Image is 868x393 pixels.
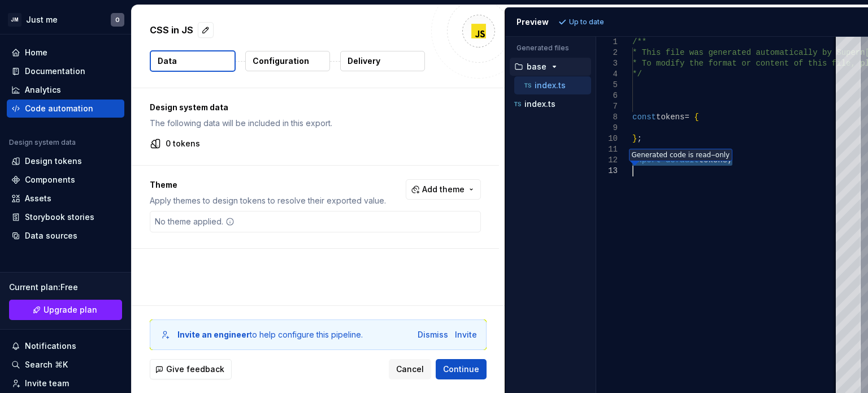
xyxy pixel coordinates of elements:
div: Current plan : Free [9,282,122,293]
div: 10 [596,133,618,144]
div: 4 [596,69,618,80]
div: Notifications [25,340,76,352]
div: Home [25,47,47,58]
p: Up to date [569,18,604,27]
span: Give feedback [166,364,224,375]
button: Configuration [245,51,330,71]
button: index.ts [510,98,591,110]
div: Documentation [25,66,85,77]
p: Apply themes to design tokens to resolve their exported value. [150,195,386,206]
button: Continue [436,359,487,379]
div: 11 [596,144,618,155]
button: Add theme [406,179,481,200]
a: Data sources [7,227,124,245]
div: 13 [596,166,618,176]
p: Design system data [150,102,481,113]
a: Documentation [7,62,124,80]
div: Search ⌘K [25,359,68,370]
button: Data [150,50,236,72]
div: Code automation [25,103,93,114]
p: Generated code is read‒only [632,150,730,159]
button: Notifications [7,337,124,355]
p: Theme [150,179,386,191]
p: Configuration [253,55,309,67]
div: Invite team [25,378,69,389]
a: Invite team [7,374,124,392]
a: Components [7,171,124,189]
a: Analytics [7,81,124,99]
span: * This file was generated automatically by Supern [632,48,865,57]
div: to help configure this pipeline. [177,329,363,340]
span: Cancel [396,364,424,375]
div: JM [8,13,21,27]
button: Search ⌘K [7,356,124,374]
div: Components [25,174,75,185]
span: Add theme [422,184,465,195]
div: Design system data [9,138,76,147]
p: The following data will be included in this export. [150,118,481,129]
button: JMJust meO [2,7,129,32]
button: Give feedback [150,359,232,379]
span: const [632,113,656,122]
p: index.ts [524,100,555,109]
div: O [115,15,120,24]
div: Storybook stories [25,211,94,223]
div: 1 [596,37,618,47]
span: { [694,113,698,122]
button: Dismiss [418,329,448,340]
span: * To modify the format or content of this file, p [632,59,865,68]
button: Upgrade plan [9,300,122,320]
div: Design tokens [25,156,82,167]
p: Data [158,55,177,67]
a: Storybook stories [7,208,124,226]
div: 3 [596,58,618,69]
div: 6 [596,90,618,101]
span: = [684,113,689,122]
div: Data sources [25,230,77,241]
div: 7 [596,101,618,112]
span: Continue [443,364,479,375]
span: } [632,134,637,143]
p: Generated files [517,44,584,53]
button: index.ts [514,79,591,92]
div: No theme applied. [150,211,239,232]
span: ; [637,134,641,143]
div: Just me [26,14,58,25]
span: Upgrade plan [44,304,97,316]
button: Delivery [340,51,425,71]
p: base [527,62,546,71]
button: Invite [455,329,477,340]
div: Preview [517,16,549,28]
div: Analytics [25,84,61,96]
div: 2 [596,47,618,58]
div: 12 [596,155,618,166]
b: Invite an engineer [177,330,250,339]
button: base [510,61,591,73]
a: Home [7,44,124,62]
span: tokens [656,113,684,122]
p: index.ts [535,81,566,90]
p: 0 tokens [166,138,200,149]
button: Cancel [389,359,431,379]
p: Delivery [348,55,380,67]
p: CSS in JS [150,23,193,37]
div: 8 [596,112,618,123]
div: 9 [596,123,618,133]
div: Assets [25,193,51,204]
a: Design tokens [7,152,124,170]
div: 5 [596,80,618,90]
a: Assets [7,189,124,208]
a: Code automation [7,100,124,118]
